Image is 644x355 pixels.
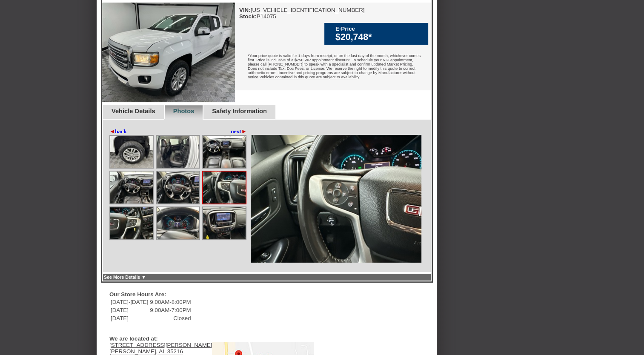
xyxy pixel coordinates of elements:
b: Stock: [239,13,257,20]
div: Our Store Hours Are: [109,291,310,298]
b: VIN: [239,7,251,13]
td: 9:00AM-7:00PM [149,306,191,314]
td: [DATE] [110,306,149,314]
img: Image.aspx [110,172,153,203]
img: Image.aspx [203,172,246,203]
td: [DATE] [110,315,149,322]
a: Safety Information [212,108,267,115]
u: Vehicles contained in this quote are subject to availability [259,75,359,79]
a: See More Details ▼ [104,275,146,280]
div: $20,748* [335,32,424,43]
img: Image.aspx [251,135,421,263]
img: 2019 GMC Canyon [102,3,235,102]
a: next► [231,128,247,135]
span: ◄ [109,128,115,135]
div: E-Price [335,26,424,32]
div: We are located at: [109,335,310,342]
a: [STREET_ADDRESS][PERSON_NAME][PERSON_NAME], AL 35216 [109,342,212,355]
span: ► [241,128,247,135]
img: Image.aspx [157,172,199,203]
img: Image.aspx [110,136,153,168]
img: Image.aspx [157,136,199,168]
img: Image.aspx [110,207,153,239]
a: Vehicle Details [112,108,155,115]
td: 9:00AM-8:00PM [149,298,191,306]
img: Image.aspx [203,207,246,239]
a: Photos [173,108,195,115]
img: Image.aspx [203,136,246,168]
td: Closed [149,315,191,322]
div: [US_VEHICLE_IDENTIFICATION_NUMBER] P14075 [239,7,365,20]
td: [DATE]-[DATE] [110,298,149,306]
a: ◄back [109,128,127,135]
img: Image.aspx [157,207,199,239]
div: *Your price quote is valid for 1 days from receipt, or on the last day of the month, whichever co... [235,47,431,88]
